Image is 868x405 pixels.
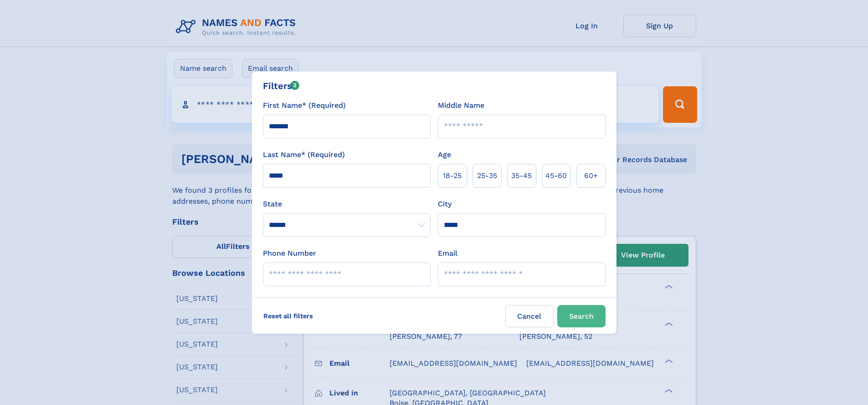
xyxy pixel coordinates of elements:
label: City [438,199,452,210]
label: First Name* (Required) [263,100,346,111]
label: Reset all filters [257,305,319,327]
span: 35‑45 [511,170,532,181]
span: 25‑35 [477,170,497,181]
label: Email [438,248,457,259]
label: Last Name* (Required) [263,149,345,160]
span: 45‑60 [545,170,567,181]
label: Phone Number [263,248,316,259]
label: Middle Name [438,100,484,111]
label: Age [438,149,451,160]
button: Search [557,305,606,327]
div: Filters [263,79,300,93]
span: 60+ [584,170,598,181]
label: Cancel [505,305,554,327]
span: 18‑25 [443,170,462,181]
label: State [263,199,431,210]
